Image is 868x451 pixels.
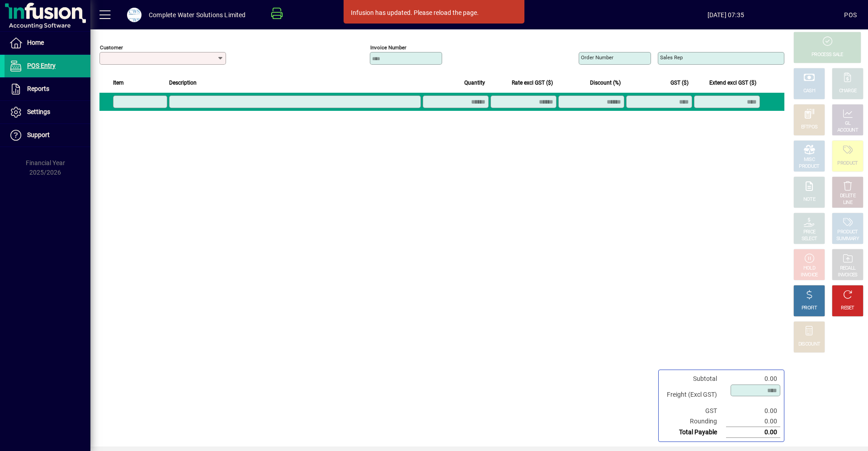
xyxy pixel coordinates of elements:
div: POS [844,8,857,22]
div: SELECT [802,236,817,242]
div: SUMMARY [836,236,859,242]
div: RECALL [840,265,856,272]
span: Discount (%) [590,78,621,88]
div: EFTPOS [801,124,818,131]
td: 0.00 [726,406,780,416]
span: Quantity [464,78,485,88]
span: POS Entry [27,62,56,69]
div: PRICE [803,229,816,236]
div: CHARGE [839,88,857,95]
mat-label: Invoice number [370,44,406,51]
td: GST [662,406,726,416]
div: PRODUCT [799,163,819,170]
td: 0.00 [726,374,780,384]
span: Reports [27,85,49,92]
span: Extend excl GST ($) [709,78,756,88]
a: Reports [5,78,90,100]
div: INVOICE [801,272,817,279]
td: Rounding [662,416,726,427]
span: Home [27,39,44,46]
div: DELETE [840,193,855,199]
div: PRODUCT [837,229,858,236]
div: DISCOUNT [798,341,820,348]
td: Subtotal [662,374,726,384]
span: GST ($) [670,78,689,88]
div: PRODUCT [837,160,858,167]
div: MISC [804,157,815,163]
span: Rate excl GST ($) [512,78,553,88]
div: GL [845,120,851,127]
td: 0.00 [726,416,780,427]
div: NOTE [803,196,815,203]
button: Profile [120,7,149,23]
div: ACCOUNT [837,127,858,134]
div: RESET [841,305,854,312]
mat-label: Sales rep [660,54,683,61]
span: Description [169,78,197,88]
div: PROCESS SALE [811,52,843,58]
td: Freight (Excl GST) [662,384,726,406]
a: Support [5,124,90,147]
a: Home [5,32,90,54]
span: [DATE] 07:35 [607,8,844,22]
span: Settings [27,108,50,115]
div: HOLD [803,265,815,272]
a: Settings [5,101,90,123]
mat-label: Order number [581,54,613,61]
span: Support [27,131,50,138]
td: Total Payable [662,427,726,438]
div: Complete Water Solutions Limited [149,8,246,22]
div: LINE [843,199,852,206]
td: 0.00 [726,427,780,438]
div: PROFIT [802,305,817,312]
div: INVOICES [838,272,857,279]
span: Item [113,78,124,88]
div: CASH [803,88,815,95]
mat-label: Customer [100,44,123,51]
